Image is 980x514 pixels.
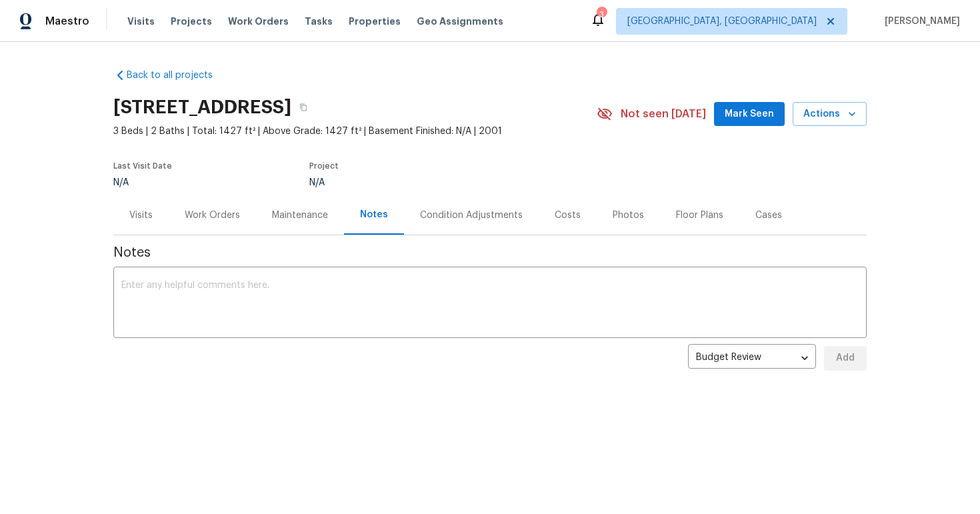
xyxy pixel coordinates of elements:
span: Maestro [45,15,89,28]
div: 3 [597,8,606,21]
span: Not seen [DATE] [621,107,706,121]
span: Project [309,162,339,170]
h2: [STREET_ADDRESS] [113,101,291,114]
span: Properties [349,15,401,28]
span: [PERSON_NAME] [879,15,960,28]
div: Cases [755,209,782,222]
span: Mark Seen [725,106,774,123]
span: Tasks [305,17,333,26]
div: N/A [113,178,172,187]
button: Mark Seen [714,102,785,127]
span: Geo Assignments [417,15,503,28]
div: Notes [360,208,388,221]
span: Work Orders [228,15,289,28]
div: Visits [129,209,153,222]
div: N/A [309,178,565,187]
span: [GEOGRAPHIC_DATA], [GEOGRAPHIC_DATA] [627,15,817,28]
div: Budget Review [688,342,816,375]
div: Photos [613,209,644,222]
div: Work Orders [185,209,240,222]
a: Back to all projects [113,69,241,82]
span: Notes [113,246,867,259]
div: Costs [555,209,581,222]
span: Last Visit Date [113,162,172,170]
span: Actions [803,106,856,123]
div: Maintenance [272,209,328,222]
button: Actions [793,102,867,127]
div: Floor Plans [676,209,723,222]
span: Projects [171,15,212,28]
div: Condition Adjustments [420,209,523,222]
span: 3 Beds | 2 Baths | Total: 1427 ft² | Above Grade: 1427 ft² | Basement Finished: N/A | 2001 [113,125,597,138]
span: Visits [127,15,155,28]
